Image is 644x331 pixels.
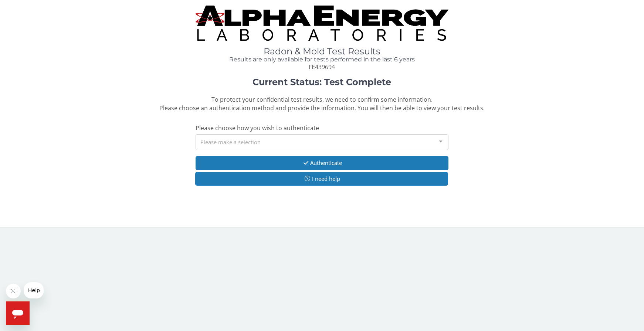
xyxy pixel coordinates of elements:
iframe: Message from company [24,282,44,298]
span: FE439694 [309,63,335,71]
button: Authenticate [196,156,449,170]
h4: Results are only available for tests performed in the last 6 years [196,56,449,63]
span: Please choose how you wish to authenticate [196,124,319,132]
button: I need help [195,172,448,186]
iframe: Button to launch messaging window [6,301,30,325]
img: TightCrop.jpg [196,6,449,41]
span: To protect your confidential test results, we need to confirm some information. Please choose an ... [159,95,485,112]
span: Please make a selection [200,138,261,146]
h1: Radon & Mold Test Results [196,47,449,56]
strong: Current Status: Test Complete [252,77,391,87]
iframe: Close message [6,284,21,298]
